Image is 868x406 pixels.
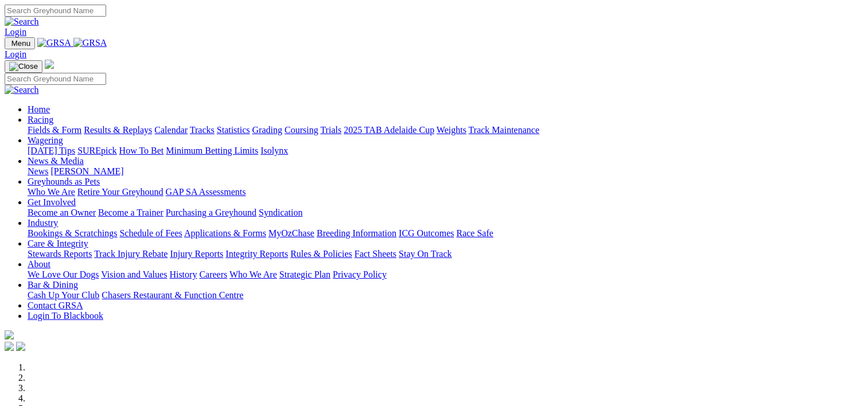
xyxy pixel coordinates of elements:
[469,125,539,135] a: Track Maintenance
[73,38,107,48] img: GRSA
[260,146,288,155] a: Isolynx
[5,5,106,17] input: Search
[98,208,164,217] a: Become a Trainer
[45,60,54,69] img: logo-grsa-white.png
[28,290,863,300] div: Bar & Dining
[28,125,863,135] div: Racing
[5,342,14,351] img: facebook.svg
[184,228,266,238] a: Applications & Forms
[5,330,14,339] img: logo-grsa-white.png
[333,270,387,279] a: Privacy Policy
[28,249,92,259] a: Stewards Reports
[16,342,25,351] img: twitter.svg
[28,166,48,176] a: News
[28,228,117,238] a: Bookings & Scratchings
[5,49,26,59] a: Login
[28,135,63,145] a: Wagering
[229,270,277,279] a: Who We Are
[5,60,42,73] button: Toggle navigation
[456,228,493,238] a: Race Safe
[28,115,53,124] a: Racing
[28,270,863,280] div: About
[217,125,250,135] a: Statistics
[5,37,35,49] button: Toggle navigation
[28,290,99,300] a: Cash Up Your Club
[94,249,168,259] a: Track Injury Rebate
[399,249,451,259] a: Stay On Track
[399,228,454,238] a: ICG Outcomes
[268,228,314,238] a: MyOzChase
[28,166,863,177] div: News & Media
[166,187,246,197] a: GAP SA Assessments
[28,311,103,321] a: Login To Blackbook
[259,208,302,217] a: Syndication
[28,197,76,207] a: Get Involved
[28,187,863,197] div: Greyhounds as Pets
[28,208,96,217] a: Become an Owner
[5,73,106,85] input: Search
[355,249,396,259] a: Fact Sheets
[225,249,288,259] a: Integrity Reports
[28,104,50,114] a: Home
[279,270,330,279] a: Strategic Plan
[28,156,84,166] a: News & Media
[320,125,341,135] a: Trials
[166,208,256,217] a: Purchasing a Greyhound
[102,290,243,300] a: Chasers Restaurant & Function Centre
[344,125,434,135] a: 2025 TAB Adelaide Cup
[28,208,863,218] div: Get Involved
[28,270,99,279] a: We Love Our Dogs
[154,125,188,135] a: Calendar
[437,125,466,135] a: Weights
[252,125,282,135] a: Grading
[28,300,83,310] a: Contact GRSA
[9,62,38,71] img: Close
[11,39,30,48] span: Menu
[5,27,26,37] a: Login
[50,166,123,176] a: [PERSON_NAME]
[28,146,75,155] a: [DATE] Tips
[285,125,318,135] a: Coursing
[28,125,81,135] a: Fields & Form
[28,228,863,239] div: Industry
[101,270,167,279] a: Vision and Values
[28,249,863,259] div: Care & Integrity
[28,218,58,228] a: Industry
[5,85,39,95] img: Search
[119,228,182,238] a: Schedule of Fees
[290,249,352,259] a: Rules & Policies
[169,270,197,279] a: History
[166,146,258,155] a: Minimum Betting Limits
[170,249,223,259] a: Injury Reports
[77,146,116,155] a: SUREpick
[5,17,39,27] img: Search
[199,270,227,279] a: Careers
[84,125,152,135] a: Results & Replays
[119,146,164,155] a: How To Bet
[77,187,164,197] a: Retire Your Greyhound
[28,280,78,290] a: Bar & Dining
[28,259,50,269] a: About
[28,239,88,248] a: Care & Integrity
[37,38,71,48] img: GRSA
[28,146,863,156] div: Wagering
[28,187,75,197] a: Who We Are
[317,228,396,238] a: Breeding Information
[190,125,215,135] a: Tracks
[28,177,100,186] a: Greyhounds as Pets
